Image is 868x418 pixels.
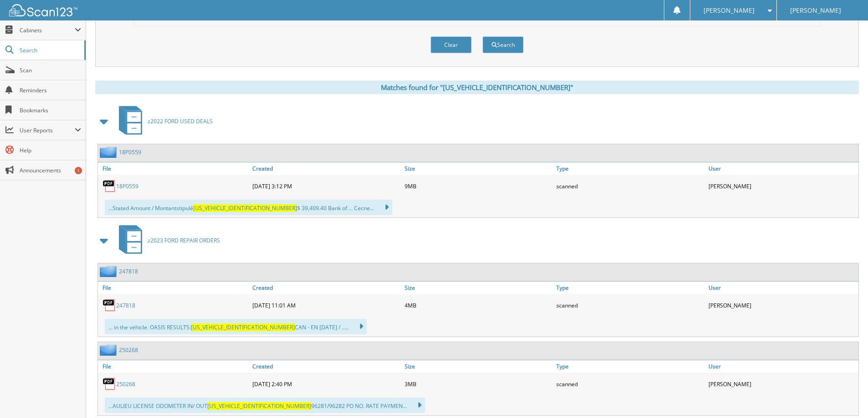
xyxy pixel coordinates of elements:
div: [PERSON_NAME] [706,177,858,195]
a: User [706,360,858,373]
img: folder2.png [100,146,119,158]
div: ...Stated Amount / Montantstipulé $ 39,409.40 Bank of ... Cecne... [105,200,392,215]
img: PDF.png [103,298,116,312]
a: 250268 [116,380,135,388]
div: [DATE] 3:12 PM [250,177,402,195]
a: Size [402,162,555,175]
div: ... in the vehicle. OASIS RESULTS: CAN - EN [DATE] / ..... [105,319,367,334]
a: Type [554,360,706,373]
button: Clear [431,36,472,53]
a: Created [250,282,402,294]
span: [PERSON_NAME] [704,8,755,13]
span: [US_VEHICLE_IDENTIFICATION_NUMBER] [193,204,297,212]
span: Reminders [20,86,81,94]
span: Help [20,146,81,154]
a: 247818 [116,302,135,309]
span: z2022 FORD USED DEALS [148,117,213,125]
img: folder2.png [100,344,119,356]
span: Search [20,46,80,54]
img: PDF.png [103,377,116,391]
a: User [706,282,858,294]
a: File [98,282,250,294]
a: File [98,162,250,175]
span: Bookmarks [20,106,81,114]
div: [PERSON_NAME] [706,375,858,393]
div: 4MB [402,296,555,314]
a: Size [402,282,555,294]
a: Created [250,162,402,175]
a: 18P0559 [116,182,139,190]
div: 1 [75,167,82,174]
span: [US_VEHICLE_IDENTIFICATION_NUMBER] [207,402,311,410]
a: Type [554,282,706,294]
div: ...AULIEU LICENSE ODOMETER IN/ OUT 96281/96282 PO NO. RATE PAYMEN... [105,398,425,413]
a: User [706,162,858,175]
img: folder2.png [100,266,119,277]
div: 3MB [402,375,555,393]
button: Search [483,36,524,53]
div: Matches found for "[US_VEHICLE_IDENTIFICATION_NUMBER]" [95,81,859,94]
div: scanned [554,375,706,393]
span: z2023 FORD REPAIR ORDERS [148,237,220,244]
div: [DATE] 2:40 PM [250,375,402,393]
a: Size [402,360,555,373]
div: scanned [554,296,706,314]
a: z2022 FORD USED DEALS [113,103,213,139]
div: [PERSON_NAME] [706,296,858,314]
span: [PERSON_NAME] [790,8,841,13]
a: 250268 [119,346,138,354]
a: 247818 [119,267,138,275]
img: scan123-logo-white.svg [9,4,77,16]
div: 9MB [402,177,555,195]
span: [US_VEHICLE_IDENTIFICATION_NUMBER] [191,323,295,331]
a: Created [250,360,402,373]
a: z2023 FORD REPAIR ORDERS [113,222,220,258]
span: Cabinets [20,26,75,34]
a: File [98,360,250,373]
span: Scan [20,66,81,74]
a: 18P0559 [119,148,141,156]
div: scanned [554,177,706,195]
a: Type [554,162,706,175]
span: Announcements [20,166,81,174]
div: [DATE] 11:01 AM [250,296,402,314]
span: User Reports [20,126,75,134]
img: PDF.png [103,179,116,193]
